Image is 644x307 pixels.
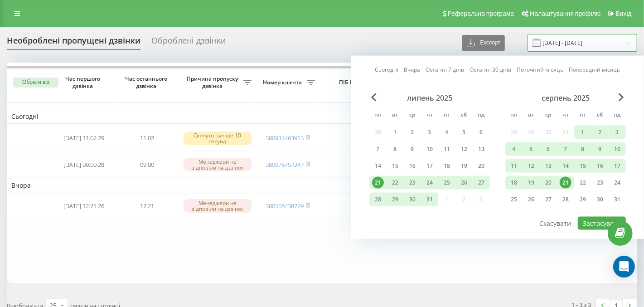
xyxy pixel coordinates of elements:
[116,194,179,218] td: 12:21
[475,127,487,138] div: 6
[560,194,571,205] div: 28
[569,65,620,74] a: Попередній місяць
[475,177,487,189] div: 27
[524,109,538,122] abbr: вівторок
[610,109,624,122] abbr: неділя
[540,193,557,206] div: ср 27 серп 2025 р.
[505,193,523,206] div: пн 25 серп 2025 р.
[441,160,453,172] div: 18
[525,160,537,172] div: 12
[458,127,470,138] div: 5
[184,75,243,89] span: Причина пропуску дзвінка
[458,177,470,189] div: 26
[609,126,626,139] div: нд 3 серп 2025 р.
[372,143,384,155] div: 7
[116,153,179,177] td: 09:00
[407,143,418,155] div: 9
[542,143,554,155] div: 6
[613,256,635,278] div: Open Intercom Messenger
[611,194,623,205] div: 31
[505,93,626,102] div: серпень 2025
[473,176,490,190] div: нд 27 лип 2025 р.
[574,176,591,190] div: пт 22 серп 2025 р.
[523,193,540,206] div: вт 26 серп 2025 р.
[387,193,404,206] div: вт 29 лип 2025 р.
[404,65,421,74] a: Вчора
[577,177,589,189] div: 22
[387,159,404,173] div: вт 15 лип 2025 р.
[557,159,574,173] div: чт 14 серп 2025 р.
[505,159,523,173] div: пн 11 серп 2025 р.
[540,142,557,156] div: ср 6 серп 2025 р.
[424,160,436,172] div: 17
[591,142,609,156] div: сб 9 серп 2025 р.
[517,65,564,74] a: Поточний місяць
[574,159,591,173] div: пт 15 серп 2025 р.
[609,142,626,156] div: нд 10 серп 2025 р.
[266,202,304,210] a: 380506438729
[407,160,418,172] div: 16
[123,75,172,89] span: Час останнього дзвінка
[475,109,488,122] abbr: неділя
[372,194,384,205] div: 28
[438,126,455,139] div: пт 4 лип 2025 р.
[523,142,540,156] div: вт 5 серп 2025 р.
[475,143,487,155] div: 13
[574,126,591,139] div: пт 1 серп 2025 р.
[266,161,304,169] a: 380976757247
[475,160,487,172] div: 20
[609,193,626,206] div: нд 31 серп 2025 р.
[557,193,574,206] div: чт 28 серп 2025 р.
[441,177,453,189] div: 25
[52,126,116,151] td: [DATE] 11:02:29
[369,93,490,102] div: липень 2025
[594,127,606,138] div: 2
[441,127,453,138] div: 4
[387,126,404,139] div: вт 1 лип 2025 р.
[369,142,387,156] div: пн 7 лип 2025 р.
[407,127,418,138] div: 2
[470,65,512,74] a: Останні 30 днів
[591,159,609,173] div: сб 16 серп 2025 р.
[525,177,537,189] div: 19
[508,160,520,172] div: 11
[52,153,116,177] td: [DATE] 09:00:28
[457,109,471,122] abbr: субота
[535,217,576,230] button: Скасувати
[426,65,465,74] a: Останні 7 днів
[424,127,436,138] div: 3
[473,159,490,173] div: нд 20 лип 2025 р.
[458,160,470,172] div: 19
[423,109,436,122] abbr: четвер
[557,142,574,156] div: чт 7 серп 2025 р.
[530,10,600,17] span: Налаштування профілю
[438,159,455,173] div: пт 18 лип 2025 р.
[372,160,384,172] div: 14
[458,143,470,155] div: 12
[387,142,404,156] div: вт 8 лип 2025 р.
[525,194,537,205] div: 26
[594,160,606,172] div: 16
[421,176,438,190] div: чт 24 лип 2025 р.
[369,159,387,173] div: пн 14 лип 2025 р.
[421,159,438,173] div: чт 17 лип 2025 р.
[261,79,307,86] span: Номер клієнта
[424,177,436,189] div: 24
[404,126,421,139] div: ср 2 лип 2025 р.
[389,127,401,138] div: 1
[52,194,116,218] td: [DATE] 12:21:26
[441,143,453,155] div: 11
[455,159,473,173] div: сб 19 лип 2025 р.
[404,176,421,190] div: ср 23 лип 2025 р.
[406,109,419,122] abbr: середа
[577,160,589,172] div: 15
[424,194,436,205] div: 31
[611,127,623,138] div: 3
[560,177,571,189] div: 21
[7,36,140,50] div: Необроблені пропущені дзвінки
[560,143,571,155] div: 7
[438,142,455,156] div: пт 11 лип 2025 р.
[594,194,606,205] div: 30
[59,75,108,89] span: Час першого дзвінка
[369,176,387,190] div: пн 21 лип 2025 р.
